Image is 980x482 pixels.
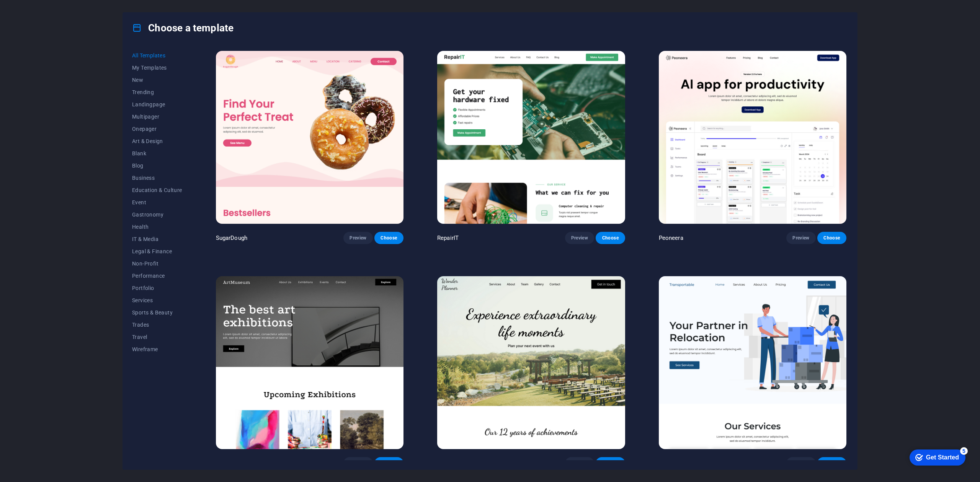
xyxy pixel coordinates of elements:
[602,460,619,466] span: Choose
[132,65,182,71] span: My Templates
[437,459,478,467] p: Wonder Planner
[216,459,248,467] p: Art Museum
[132,322,182,328] span: Trades
[437,276,625,449] img: Wonder Planner
[374,457,403,469] button: Choose
[132,257,182,270] button: Non-Profit
[817,232,846,244] button: Choose
[823,460,840,466] span: Choose
[132,89,182,95] span: Trending
[350,460,366,466] span: Preview
[132,114,182,120] span: Multipager
[132,236,182,242] span: IT & Media
[132,309,182,316] span: Sports & Beauty
[343,457,372,469] button: Preview
[132,184,182,196] button: Education & Culture
[381,235,397,241] span: Choose
[132,248,182,254] span: Legal & Finance
[602,235,619,241] span: Choose
[57,2,64,9] div: 5
[374,232,403,244] button: Choose
[786,457,815,469] button: Preview
[792,460,809,466] span: Preview
[659,234,683,242] p: Peoneera
[132,199,182,205] span: Event
[132,138,182,144] span: Art & Design
[132,331,182,343] button: Travel
[216,276,403,449] img: Art Museum
[343,232,372,244] button: Preview
[132,150,182,156] span: Blank
[132,126,182,132] span: Onepager
[132,221,182,233] button: Health
[6,4,62,20] div: Get Started 5 items remaining, 0% complete
[132,135,182,147] button: Art & Design
[132,163,182,169] span: Blog
[132,212,182,218] span: Gastronomy
[132,294,182,306] button: Services
[132,111,182,123] button: Multipager
[23,8,56,15] div: Get Started
[381,460,397,466] span: Choose
[132,346,182,352] span: Wireframe
[132,334,182,340] span: Travel
[132,196,182,208] button: Event
[132,285,182,291] span: Portfolio
[132,172,182,184] button: Business
[132,282,182,294] button: Portfolio
[565,232,594,244] button: Preview
[132,49,182,62] button: All Templates
[132,187,182,193] span: Education & Culture
[350,235,366,241] span: Preview
[132,86,182,98] button: Trending
[132,306,182,319] button: Sports & Beauty
[786,232,815,244] button: Preview
[132,74,182,86] button: New
[132,101,182,107] span: Landingpage
[132,273,182,279] span: Performance
[132,175,182,181] span: Business
[596,232,625,244] button: Choose
[437,51,625,224] img: RepairIT
[437,234,459,242] p: RepairIT
[817,457,846,469] button: Choose
[132,245,182,257] button: Legal & Finance
[132,160,182,172] button: Blog
[132,77,182,83] span: New
[571,460,588,466] span: Preview
[132,233,182,245] button: IT & Media
[659,51,846,224] img: Peoneera
[216,234,247,242] p: SugarDough
[571,235,588,241] span: Preview
[596,457,625,469] button: Choose
[659,276,846,449] img: Transportable
[792,235,809,241] span: Preview
[132,270,182,282] button: Performance
[132,98,182,111] button: Landingpage
[823,235,840,241] span: Choose
[132,319,182,331] button: Trades
[132,22,234,34] h4: Choose a template
[565,457,594,469] button: Preview
[132,208,182,221] button: Gastronomy
[132,123,182,135] button: Onepager
[132,343,182,355] button: Wireframe
[132,261,182,267] span: Non-Profit
[132,62,182,74] button: My Templates
[132,297,182,303] span: Services
[659,459,695,467] p: Transportable
[132,147,182,160] button: Blank
[132,224,182,230] span: Health
[132,52,182,59] span: All Templates
[216,51,403,224] img: SugarDough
